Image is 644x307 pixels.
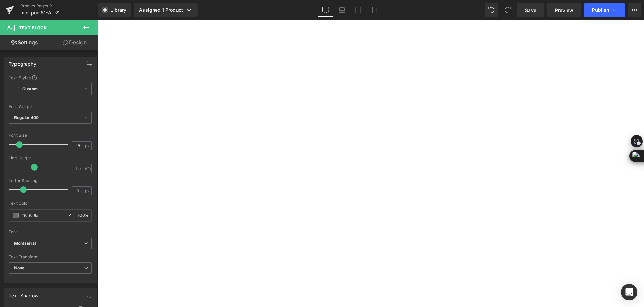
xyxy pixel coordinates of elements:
button: Publish [584,3,625,17]
span: px [85,189,91,193]
a: Laptop [334,3,350,17]
div: % [75,210,91,221]
div: Open Intercom Messenger [621,284,637,300]
div: Font [9,229,92,234]
div: Font Size [9,133,92,138]
div: Assigned 1 Product [139,7,192,13]
div: Letter Spacing [9,178,92,183]
a: Design [50,35,99,50]
div: Line Height [9,156,92,160]
span: px [85,144,91,148]
div: Font Weight [9,104,92,109]
input: Color [21,212,64,219]
span: Text Block [19,25,47,30]
a: Tablet [350,3,366,17]
div: Typography [9,57,36,67]
i: Montserrat [14,241,36,246]
b: None [14,265,25,270]
button: More [628,3,641,17]
button: Undo [485,3,498,17]
b: Regular 400 [14,115,39,120]
a: Mobile [366,3,382,17]
span: em [85,166,91,171]
a: New Library [98,3,131,17]
span: mini poc S1-A [20,10,51,16]
div: Text Styles [9,75,92,80]
iframe: To enrich screen reader interactions, please activate Accessibility in Grammarly extension settings [97,20,644,307]
span: Save [525,7,536,14]
button: Redo [501,3,514,17]
div: Text Shadow [9,289,38,298]
div: Text Transform [9,255,92,259]
b: Custom [22,86,38,92]
a: Preview [547,3,581,17]
div: Text Color [9,201,92,206]
a: Desktop [318,3,334,17]
span: Preview [555,7,573,14]
a: Product Pages [20,3,98,9]
span: Library [110,7,126,13]
span: Publish [592,7,609,13]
